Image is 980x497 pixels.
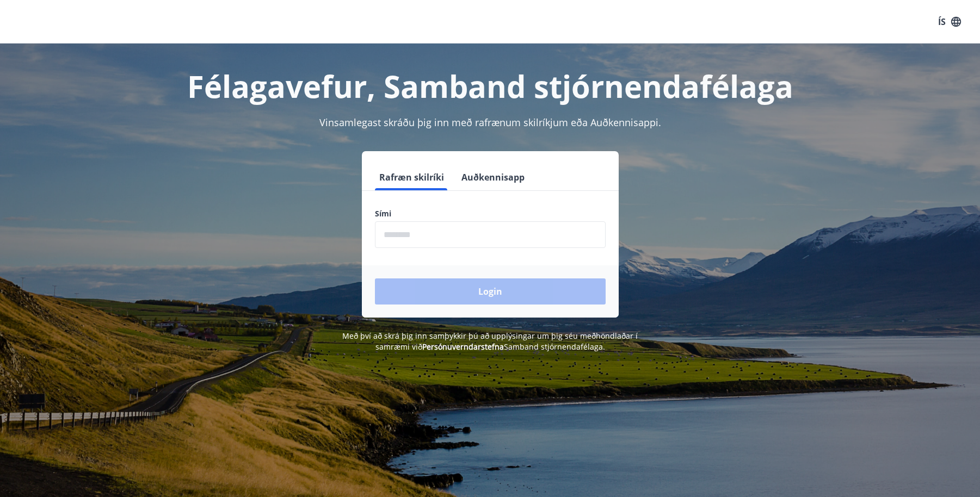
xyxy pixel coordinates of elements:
button: Rafræn skilríki [375,164,448,190]
button: ÍS [932,12,967,32]
a: Persónuverndarstefna [422,341,504,352]
h1: Félagavefur, Samband stjórnendafélaga [112,65,869,107]
span: Vinsamlegast skráðu þig inn með rafrænum skilríkjum eða Auðkennisappi. [319,116,661,129]
button: Auðkennisapp [457,164,529,190]
label: Sími [375,208,606,219]
span: Með því að skrá þig inn samþykkir þú að upplýsingar um þig séu meðhöndlaðar í samræmi við Samband... [342,331,638,352]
